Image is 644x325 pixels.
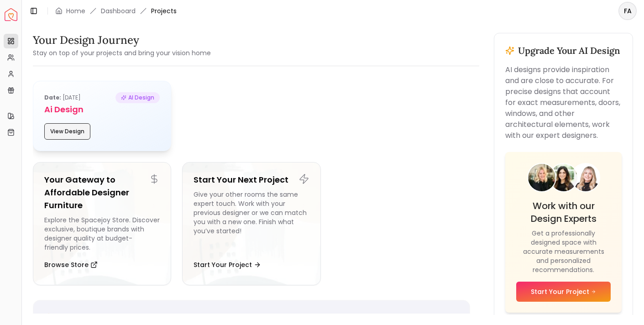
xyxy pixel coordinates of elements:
[619,3,636,19] span: FA
[44,123,90,140] button: View Design
[5,8,17,21] img: Spacejoy Logo
[505,64,622,141] p: AI designs provide inspiration and are close to accurate. For precise designs that account for ex...
[194,256,261,274] button: Start Your Project
[101,6,136,16] a: Dashboard
[44,94,61,101] b: Date:
[528,164,555,205] img: Designer 1
[44,256,98,274] button: Browse Store
[59,311,188,324] h5: How AI-Powered Designs Work
[33,33,211,47] h3: Your Design Journey
[44,103,160,116] h5: Ai Design
[516,199,611,225] h4: Work with our Design Experts
[151,6,177,16] span: Projects
[66,6,85,16] a: Home
[516,229,611,274] p: Get a professionally designed space with accurate measurements and personalized recommendations.
[516,282,611,302] a: Start Your Project
[33,162,171,285] a: Your Gateway to Affordable Designer FurnitureExplore the Spacejoy Store. Discover exclusive, bout...
[115,92,160,103] span: AI Design
[618,2,637,20] button: FA
[572,164,599,195] img: Designer 3
[194,190,309,252] div: Give your other rooms the same expert touch. Work with your previous designer or we can match you...
[550,164,577,204] img: Designer 2
[44,215,160,252] div: Explore the Spacejoy Store. Discover exclusive, boutique brands with designer quality at budget-f...
[44,92,81,103] p: [DATE]
[194,173,309,186] h5: Start Your Next Project
[518,44,620,57] h3: Upgrade Your AI Design
[33,48,211,58] small: Stay on top of your projects and bring your vision home
[55,6,177,16] nav: breadcrumb
[5,8,17,21] a: Spacejoy
[182,162,320,285] a: Start Your Next ProjectGive your other rooms the same expert touch. Work with your previous desig...
[44,173,160,212] h5: Your Gateway to Affordable Designer Furniture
